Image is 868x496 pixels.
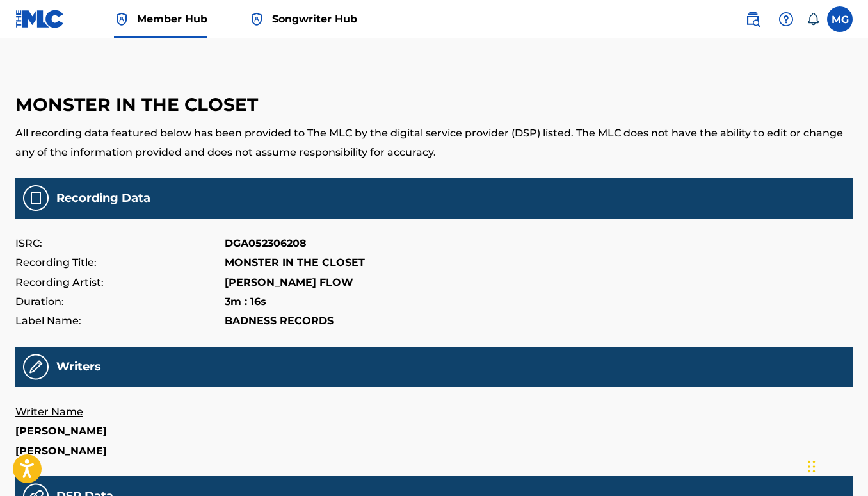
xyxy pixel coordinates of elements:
[225,311,334,331] p: BADNESS RECORDS
[225,273,353,292] p: [PERSON_NAME] FLOW
[807,13,819,26] div: Notifications
[740,6,766,32] a: Public Search
[15,292,225,311] p: Duration:
[15,311,225,331] p: Label Name:
[272,12,357,26] span: Songwriter Hub
[15,442,225,461] p: [PERSON_NAME]
[827,6,853,32] div: User Menu
[808,447,816,486] div: Drag
[56,360,101,374] h5: Writers
[15,422,225,441] p: [PERSON_NAME]
[745,12,760,27] img: search
[15,273,225,292] p: Recording Artist:
[249,12,264,27] img: Top Rightsholder
[114,12,129,27] img: Top Rightsholder
[778,12,794,27] img: help
[225,253,365,272] p: MONSTER IN THE CLOSET
[15,10,65,28] img: MLC Logo
[15,124,853,163] p: All recording data featured below has been provided to The MLC by the digital service provider (D...
[56,191,150,206] h5: Recording Data
[804,434,868,496] iframe: Chat Widget
[23,185,49,211] img: Recording Data
[773,6,799,32] div: Help
[225,234,307,253] p: DGA052306208
[15,94,853,116] h3: MONSTER IN THE CLOSET
[23,354,49,380] img: Recording Writers
[15,402,225,422] p: Writer Name
[225,292,266,311] p: 3m : 16s
[15,253,225,272] p: Recording Title:
[15,234,225,253] p: ISRC:
[137,12,207,26] span: Member Hub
